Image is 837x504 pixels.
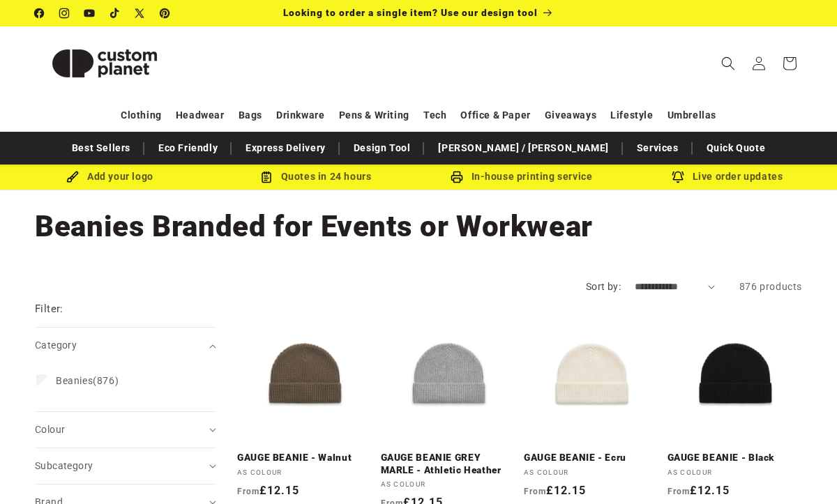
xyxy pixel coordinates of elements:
[524,452,659,464] a: GAUGE BEANIE - Ecru
[35,301,63,317] h2: Filter:
[35,424,65,435] span: Colour
[35,328,216,363] summary: Category (0 selected)
[668,452,803,464] a: GAUGE BEANIE - Black
[176,103,225,128] a: Headwear
[35,448,216,484] summary: Subcategory (0 selected)
[213,168,418,185] div: Quotes in 24 hours
[237,452,372,464] a: GAUGE BEANIE - Walnut
[239,103,262,128] a: Bags
[35,339,77,351] span: Category
[283,7,538,18] span: Looking to order a single item? Use our design tool
[151,136,225,160] a: Eco Friendly
[35,460,93,471] span: Subcategory
[35,208,802,245] h1: Beanies Branded for Events or Workwear
[30,26,180,100] a: Custom Planet
[418,168,624,185] div: In-house printing service
[121,103,162,128] a: Clothing
[260,171,273,183] img: Order Updates Icon
[668,103,716,128] a: Umbrellas
[35,412,216,448] summary: Colour (0 selected)
[610,103,653,128] a: Lifestyle
[35,32,174,95] img: Custom Planet
[451,171,463,183] img: In-house printing
[276,103,324,128] a: Drinkware
[700,136,773,160] a: Quick Quote
[339,103,409,128] a: Pens & Writing
[423,103,446,128] a: Tech
[713,48,744,79] summary: Search
[431,136,615,160] a: [PERSON_NAME] / [PERSON_NAME]
[239,136,333,160] a: Express Delivery
[56,375,93,386] span: Beanies
[347,136,418,160] a: Design Tool
[624,168,830,185] div: Live order updates
[630,136,686,160] a: Services
[66,171,79,183] img: Brush Icon
[381,452,516,476] a: GAUGE BEANIE GREY MARLE - Athletic Heather
[545,103,596,128] a: Giveaways
[460,103,530,128] a: Office & Paper
[672,171,684,183] img: Order updates
[7,168,213,185] div: Add your logo
[586,281,621,292] label: Sort by:
[65,136,137,160] a: Best Sellers
[739,281,802,292] span: 876 products
[56,374,119,387] span: (876)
